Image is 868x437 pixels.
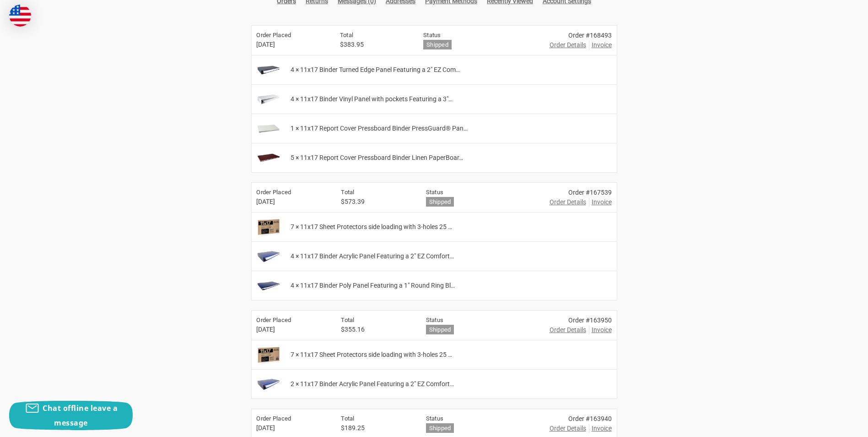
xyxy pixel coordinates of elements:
span: 7 × 11x17 Sheet Protectors side loading with 3-holes 25 … [291,222,452,232]
span: [DATE] [256,325,326,334]
a: Order Details [550,40,586,50]
span: $189.25 [341,423,411,433]
h6: Status [423,31,530,40]
img: 11x17 Binder Acrylic Panel Featuring a 2" EZ Comfort Locking Angle-D Blue [253,373,283,396]
h6: Shipped [426,197,454,207]
img: 11x17 Binder Turned Edge Panel Featuring a 2" EZ Comfort Locking Angle-D Grey [253,59,283,82]
h6: Order Placed [256,31,325,40]
span: Invoice [592,424,612,433]
h6: Order Placed [256,316,326,325]
span: Chat offline leave a message [43,403,118,428]
span: $573.39 [341,197,411,207]
h6: Shipped [423,40,452,49]
img: 11x17 Binder Vinyl Panel with pockets Featuring a 3" Angle-D Ring White [253,88,283,111]
img: 11x17 Binder Acrylic Panel Featuring a 2" EZ Comfort Locking Angle-D Blue [253,245,283,268]
span: [DATE] [256,197,326,207]
a: Order Details [550,325,586,335]
span: 7 × 11x17 Sheet Protectors side loading with 3-holes 25 … [291,350,452,360]
img: 11x17 Report Cover Pressboard Binder Linen PaperBoard Panels includes Fold-over Metal Fastener Ag... [253,147,283,169]
h6: Order Placed [256,414,326,423]
span: 4 × 11x17 Binder Poly Panel Featuring a 1" Round Ring Bl… [291,281,455,290]
div: Order #167539 [550,188,612,197]
img: duty and tax information for United States [9,5,31,27]
span: [DATE] [256,40,325,49]
img: 11x17 Report Cover Pressboard Binder PressGuard® Panels Includes Fold-over Metal Fasteners White ... [253,117,283,140]
div: Order #168493 [545,31,612,40]
h6: Status [426,188,535,197]
h6: Status [426,414,535,423]
span: 2 × 11x17 Binder Acrylic Panel Featuring a 2" EZ Comfort… [291,379,454,389]
h6: Total [340,31,409,40]
a: Order Details [550,424,586,433]
img: 11x17 Binder Poly Panel Featuring a 1" Round Ring Blue [253,274,283,297]
h6: Total [341,188,411,197]
h6: Total [341,414,411,423]
iframe: Google Customer Reviews [793,412,868,437]
h6: Shipped [426,423,454,433]
div: Order #163950 [550,316,612,325]
h6: Total [341,316,411,325]
h6: Status [426,316,535,325]
span: 5 × 11x17 Report Cover Pressboard Binder Linen PaperBoar… [291,153,463,163]
a: Order Details [550,197,586,207]
div: Order #163940 [550,414,612,424]
span: 4 × 11x17 Binder Acrylic Panel Featuring a 2" EZ Comfort… [291,251,454,261]
span: [DATE] [256,423,326,433]
span: Invoice [592,40,612,50]
span: 4 × 11x17 Binder Turned Edge Panel Featuring a 2" EZ Com… [291,65,460,75]
span: Invoice [592,197,612,207]
h6: Order Placed [256,188,326,197]
h6: Shipped [426,325,454,334]
span: 1 × 11x17 Report Cover Pressboard Binder PressGuard® Pan… [291,124,468,133]
span: $355.16 [341,325,411,334]
img: 11x17 Sheet Protectors side loading with 3-holes 25 Sleeves Durable Archival safe Crystal Clear [253,344,283,366]
span: $383.95 [340,40,409,49]
img: 11x17 Sheet Protectors side loading with 3-holes 25 Sleeves Durable Archival safe Crystal Clear [253,216,283,239]
button: Chat offline leave a message [9,401,133,430]
span: Invoice [592,325,612,335]
span: 4 × 11x17 Binder Vinyl Panel with pockets Featuring a 3"… [291,94,453,104]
